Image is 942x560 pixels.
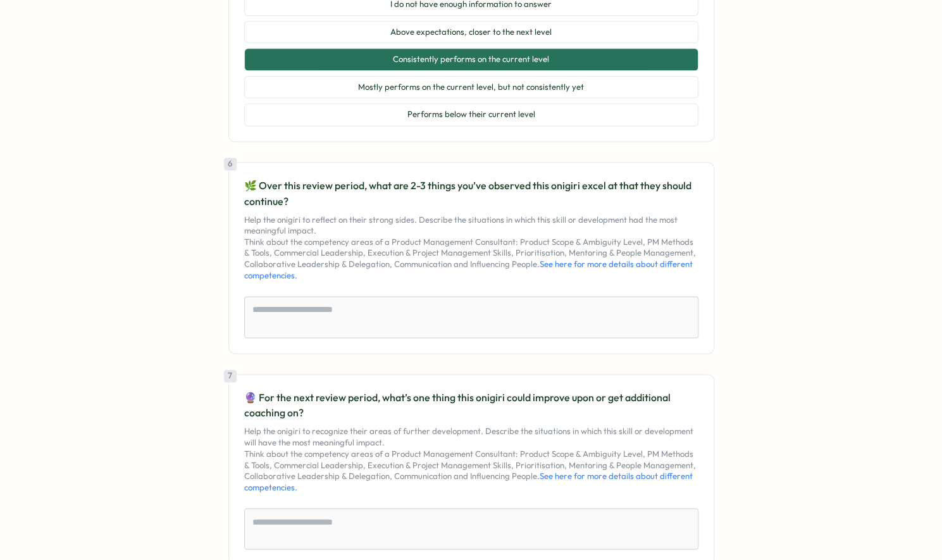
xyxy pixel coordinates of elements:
[224,158,237,170] div: 6
[244,390,698,421] p: 🔮 For the next review period, what’s one thing this onigiri could improve upon or get additional ...
[244,470,693,492] a: See here for more details about different competencies.
[244,215,698,282] p: Help the onigiri to reflect on their strong sides. Describe the situations in which this skill or...
[244,178,698,209] p: 🌿 Over this review period, what are 2-3 things you’ve observed this onigiri excel at that they sh...
[244,48,698,71] button: Consistently performs on the current level
[224,370,237,382] div: 7
[244,259,693,280] a: See here for more details about different competencies.
[244,426,698,493] p: Help the onigiri to recognize their areas of further development. Describe the situations in whic...
[244,103,698,126] button: Performs below their current level
[244,21,698,44] button: Above expectations, closer to the next level
[244,76,698,99] button: Mostly performs on the current level, but not consistently yet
